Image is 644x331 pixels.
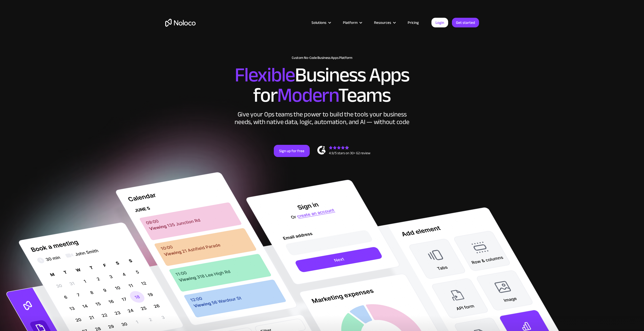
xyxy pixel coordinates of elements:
[431,18,448,27] a: Login
[343,19,358,26] div: Platform
[374,19,391,26] div: Resources
[165,56,479,60] h1: Custom No-Code Business Apps Platform
[277,76,338,114] span: Modern
[305,19,337,26] div: Solutions
[401,19,425,26] a: Pricing
[234,111,411,126] div: Give your Ops teams the power to build the tools your business needs, with native data, logic, au...
[368,19,401,26] div: Resources
[165,65,479,106] h2: Business Apps for Teams
[311,19,326,26] div: Solutions
[337,19,368,26] div: Platform
[165,19,196,27] a: home
[274,145,310,157] a: Sign up for free
[235,56,295,94] span: Flexible
[452,18,479,27] a: Get started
